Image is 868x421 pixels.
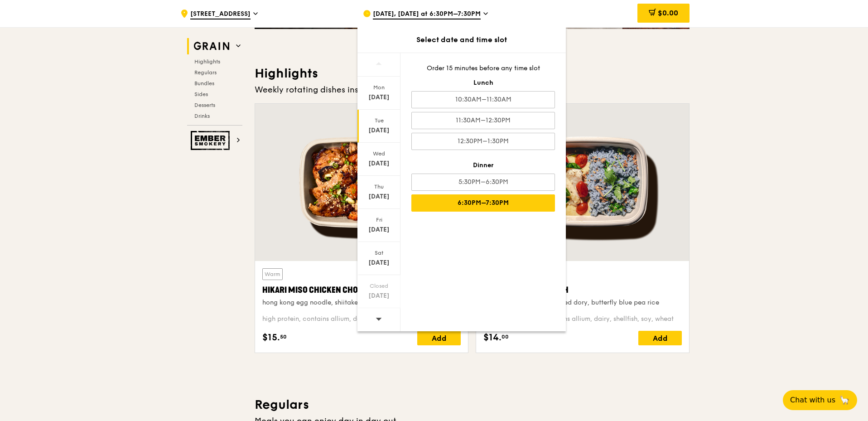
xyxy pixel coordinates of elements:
div: Dinner [411,161,555,170]
div: Fri [359,216,399,223]
div: Warm [262,268,283,280]
div: Lunch [411,78,555,87]
h3: Highlights [255,65,690,82]
span: Sides [194,91,208,97]
span: 🦙 [839,395,850,406]
span: $15. [262,331,280,344]
span: [STREET_ADDRESS] [190,10,251,19]
span: Drinks [194,113,210,119]
div: Thai Green Curry Fish [483,284,682,296]
div: [DATE] [359,225,399,234]
div: Order 15 minutes before any time slot [411,64,555,73]
span: $14. [483,331,502,344]
div: high protein, contains allium, dairy, egg, soy, wheat [262,315,461,324]
button: Chat with us🦙 [783,390,857,410]
div: Select date and time slot [357,34,566,45]
span: $0.00 [658,9,678,17]
span: [DATE], [DATE] at 6:30PM–7:30PM [373,10,481,19]
span: Desserts [194,102,215,108]
span: 00 [502,333,509,340]
div: [DATE] [359,93,399,102]
div: Hikari Miso Chicken Chow Mein [262,284,461,296]
div: [DATE] [359,192,399,201]
div: [DATE] [359,159,399,168]
div: [DATE] [359,291,399,300]
img: Grain web logo [191,38,232,54]
div: Sat [359,249,399,256]
div: Add [417,331,461,345]
h3: Regulars [255,397,690,413]
div: [DATE] [359,126,399,135]
span: Bundles [194,80,214,87]
div: 10:30AM–11:30AM [411,91,555,108]
div: 11:30AM–12:30PM [411,112,555,129]
div: 12:30PM–1:30PM [411,133,555,150]
div: hong kong egg noodle, shiitake mushroom, roasted carrot [262,298,461,307]
img: Ember Smokery web logo [191,131,232,150]
div: Tue [359,117,399,124]
div: Wed [359,150,399,157]
div: pescatarian, spicy, contains allium, dairy, shellfish, soy, wheat [483,315,682,324]
div: Weekly rotating dishes inspired by flavours from around the world. [255,83,690,96]
div: 6:30PM–7:30PM [411,194,555,212]
span: Regulars [194,69,217,76]
div: thai style green curry, seared dory, butterfly blue pea rice [483,298,682,307]
div: Closed [359,282,399,290]
div: [DATE] [359,258,399,267]
div: Thu [359,183,399,190]
div: Add [638,331,682,345]
span: Highlights [194,58,220,65]
span: Chat with us [790,395,835,406]
span: 50 [280,333,287,340]
div: 5:30PM–6:30PM [411,174,555,191]
div: Mon [359,84,399,91]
